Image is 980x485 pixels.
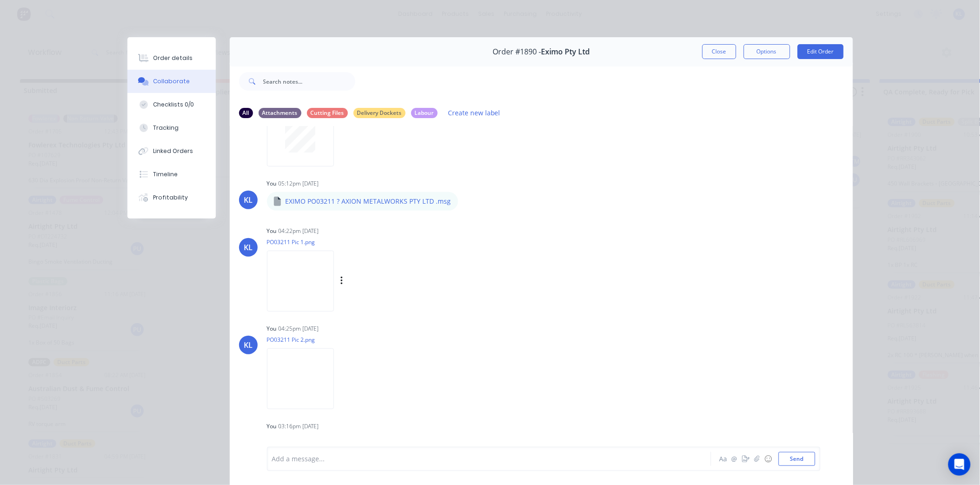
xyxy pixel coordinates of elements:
div: Profitability [153,193,188,202]
div: You [267,422,277,431]
span: Eximo Pty Ltd [541,47,590,56]
div: 04:25pm [DATE] [279,325,319,333]
button: Aa [718,453,729,465]
div: KL [244,194,253,206]
button: Close [702,44,736,59]
button: Create new label [443,106,506,119]
button: Profitability [127,186,216,209]
button: Tracking [127,116,216,140]
div: Delivery Dockets [353,108,406,118]
div: You [267,227,277,235]
button: @ [729,453,740,465]
div: Open Intercom Messenger [948,453,971,476]
button: Send [779,452,815,466]
span: Order #1890 - [493,47,541,56]
button: Checklists 0/0 [127,93,216,116]
div: Linked Orders [153,147,193,155]
button: Options [744,44,790,59]
div: KL [244,339,253,351]
button: Edit Order [798,44,844,59]
div: Checklists 0/0 [153,100,194,109]
div: You [267,325,277,333]
div: KL [244,242,253,253]
button: Collaborate [127,70,216,93]
p: EXIMO PO03211 ? AXION METALWORKS PTY LTD .msg [286,197,451,206]
div: Timeline [153,170,178,179]
div: 03:16pm [DATE] [279,422,319,431]
div: Collaborate [153,77,190,86]
div: 05:12pm [DATE] [279,179,319,188]
div: Attachments [259,108,301,118]
div: Cutting Files [307,108,348,118]
p: PO03211 Pic 2.png [267,336,343,344]
div: Tracking [153,124,179,132]
button: Linked Orders [127,140,216,163]
input: Search notes... [263,72,355,91]
p: PO03211 Pic 1.png [267,238,438,246]
div: You [267,179,277,188]
div: All [239,108,253,118]
div: 04:22pm [DATE] [279,227,319,235]
div: Labour [411,108,438,118]
button: Timeline [127,163,216,186]
button: ☺ [763,453,774,465]
button: Order details [127,47,216,70]
div: Order details [153,54,193,62]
